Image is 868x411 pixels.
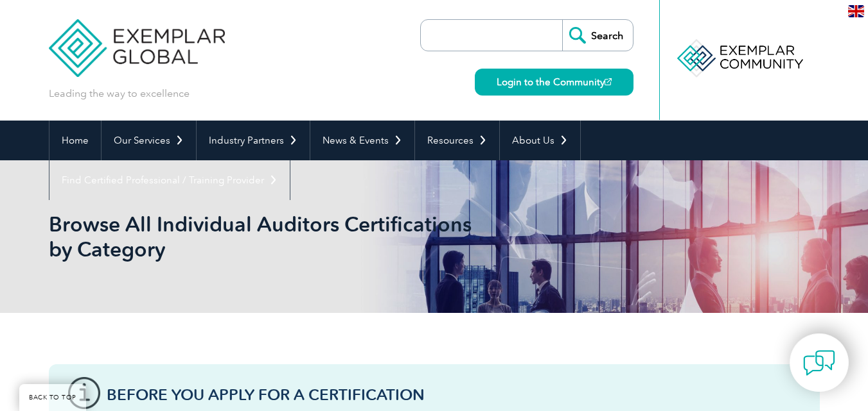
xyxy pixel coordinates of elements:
h1: Browse All Individual Auditors Certifications by Category [49,212,542,262]
img: en [848,5,864,17]
img: open_square.png [605,78,612,85]
a: About Us [500,121,580,160]
a: Resources [415,121,499,160]
a: Home [49,121,101,160]
a: Industry Partners [197,121,310,160]
a: Find Certified Professional / Training Provider [49,160,290,200]
a: Our Services [102,121,196,160]
a: News & Events [310,121,414,160]
img: contact-chat.png [803,347,835,379]
a: Login to the Community [475,69,633,96]
a: BACK TO TOP [19,384,86,411]
p: Leading the way to excellence [49,87,190,101]
h3: Before You Apply For a Certification [107,387,801,403]
input: Search [562,20,633,51]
